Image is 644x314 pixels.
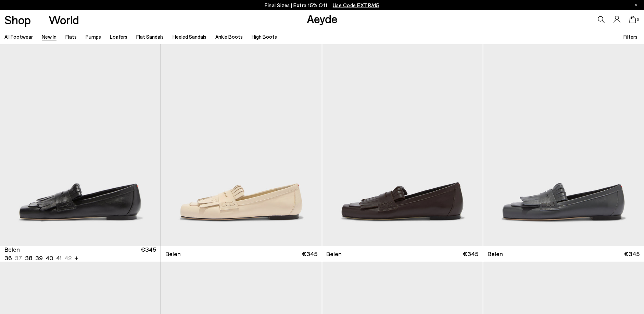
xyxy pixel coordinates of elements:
a: Flat Sandals [136,34,164,40]
li: 40 [46,254,53,262]
li: 38 [25,254,33,262]
ul: variant [4,254,70,262]
img: Belen Tassel Loafers [161,44,321,246]
a: World [49,14,79,26]
a: Pumps [86,34,101,40]
span: Navigate to /collections/ss25-final-sizes [333,2,379,8]
span: Belen [488,250,503,258]
span: €345 [141,245,156,262]
a: Flats [65,34,77,40]
span: Belen [165,250,181,258]
a: High Boots [252,34,277,40]
span: €345 [624,250,640,258]
img: Belen Tassel Loafers [161,44,321,246]
img: Belen Tassel Loafers [322,44,483,246]
span: Belen [326,250,342,258]
p: Final Sizes | Extra 15% Off [265,1,379,10]
a: Belen €345 [161,246,321,262]
span: €345 [302,250,317,258]
li: 36 [4,254,12,262]
a: 0 [629,16,636,23]
li: + [74,253,78,262]
span: Belen [4,245,20,254]
span: €345 [463,250,478,258]
a: Shop [4,14,31,26]
a: Aeyde [307,11,338,26]
a: Belen €345 [483,246,644,262]
a: Loafers [110,34,127,40]
div: 2 / 6 [161,44,321,246]
li: 39 [35,254,43,262]
a: New In [42,34,56,40]
a: Ankle Boots [215,34,243,40]
img: Belen Tassel Loafers [483,44,644,246]
a: Belen €345 [322,246,483,262]
a: Heeled Sandals [173,34,206,40]
span: Filters [623,34,637,40]
li: 41 [56,254,62,262]
a: All Footwear [4,34,33,40]
span: 0 [636,18,640,22]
